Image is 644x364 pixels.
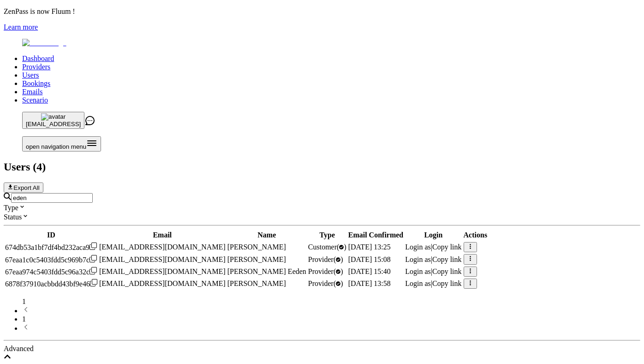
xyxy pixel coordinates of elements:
[308,243,346,251] span: validated
[22,55,54,62] a: Dashboard
[4,212,640,221] div: Status
[4,203,640,212] div: Type
[5,255,97,264] div: Click to copy
[99,279,226,287] span: [EMAIL_ADDRESS][DOMAIN_NAME]
[22,79,50,87] a: Bookings
[405,267,431,275] span: Login as
[22,306,640,315] li: previous page button
[432,267,462,275] span: Copy link
[22,297,26,305] span: 1
[5,243,97,252] div: Click to copy
[348,255,391,263] span: [DATE] 15:08
[405,243,461,251] div: |
[4,345,34,352] span: Advanced
[405,231,462,240] th: Login
[4,161,640,173] h2: Users ( 4 )
[22,39,66,47] img: Fluum Logo
[4,7,640,16] p: ZenPass is now Fluum !
[405,267,461,276] div: |
[22,71,39,79] a: Users
[99,267,226,275] span: [EMAIL_ADDRESS][DOMAIN_NAME]
[22,63,50,71] a: Providers
[5,267,97,276] div: Click to copy
[432,279,462,287] span: Copy link
[26,143,86,150] span: open navigation menu
[308,231,347,240] th: Type
[308,267,343,275] span: validated
[432,255,462,263] span: Copy link
[99,243,226,251] span: [EMAIL_ADDRESS][DOMAIN_NAME]
[432,243,462,251] span: Copy link
[22,323,640,333] li: next page button
[4,297,640,333] nav: pagination navigation
[227,267,306,275] span: [PERSON_NAME] Eeden
[405,279,431,287] span: Login as
[22,136,101,152] button: Open menu
[22,315,640,323] li: pagination item 1 active
[348,267,391,275] span: [DATE] 15:40
[5,279,97,288] div: Click to copy
[227,279,286,287] span: [PERSON_NAME]
[22,96,48,104] a: Scenario
[405,279,461,288] div: |
[405,255,461,264] div: |
[41,113,66,121] img: avatar
[22,112,84,129] button: avatar[EMAIL_ADDRESS]
[308,255,343,263] span: validated
[348,231,404,240] th: Email Confirmed
[11,193,93,203] input: Search by email
[348,279,391,287] span: [DATE] 13:58
[227,255,286,263] span: [PERSON_NAME]
[4,182,43,193] button: Export All
[308,279,343,287] span: validated
[405,243,431,251] span: Login as
[463,231,488,240] th: Actions
[99,231,226,240] th: Email
[4,23,38,31] a: Learn more
[5,231,98,240] th: ID
[26,121,81,127] span: [EMAIL_ADDRESS]
[22,88,42,96] a: Emails
[348,243,391,251] span: [DATE] 13:25
[99,255,226,263] span: [EMAIL_ADDRESS][DOMAIN_NAME]
[405,255,431,263] span: Login as
[227,243,286,251] span: [PERSON_NAME]
[227,231,307,240] th: Name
